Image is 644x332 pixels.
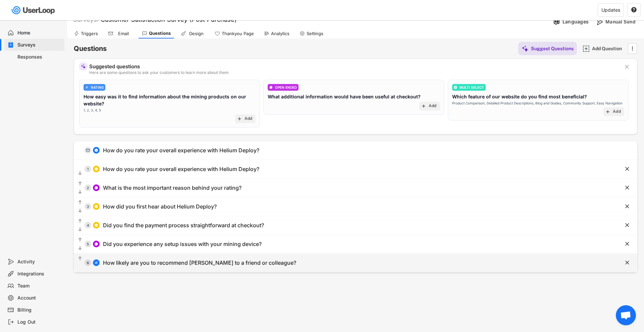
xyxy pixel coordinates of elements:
div: How do you rate your overall experience with Helium Deploy? [103,166,259,173]
div: Manual Send [605,19,639,25]
text:  [78,237,82,243]
text:  [625,184,629,191]
div: Integrations [17,271,62,277]
text:  [625,240,629,247]
text:  [78,218,82,224]
div: Did you find the payment process straightforward at checkout? [103,222,264,229]
div: Thankyou Page [222,31,254,36]
text:  [78,227,82,232]
button:  [624,166,631,172]
text:  [625,259,629,266]
img: ConversationMinor.svg [94,186,98,190]
button:  [77,245,83,252]
div: Triggers [81,31,98,36]
button:  [77,199,83,206]
button:  [624,259,631,266]
div: Here are some questions to ask your customers to learn more about them [89,71,619,75]
button:  [77,226,83,233]
text:  [78,245,82,251]
div: 6 [85,261,91,264]
div: Activity [17,259,62,265]
text:  [625,222,629,229]
text:  [625,63,629,70]
div: Team [17,283,62,289]
button:  [77,170,83,177]
text:  [78,189,82,195]
div: Log Out [17,319,62,325]
button:  [624,64,630,70]
button: add [421,103,426,109]
div: 3 [85,205,91,208]
text:  [625,203,629,210]
text:  [78,170,82,176]
div: 2 [85,186,91,189]
img: ListMajor.svg [454,86,457,89]
div: Surveys [17,42,62,48]
img: AdjustIcon.svg [85,86,89,89]
div: Add Question [592,46,626,52]
button:  [624,222,631,229]
button:  [77,255,83,262]
img: CircleTickMinorWhite.svg [94,204,98,209]
button: add [237,116,242,121]
button:  [77,218,83,225]
div: OPEN ENDED [275,86,297,89]
div: How easy was it to find information about the mining products on our website? [84,93,256,107]
text:  [78,208,82,214]
button:  [77,207,83,214]
a: Open chat [616,305,636,325]
h6: Questions [74,44,107,53]
div: Product Comparison, Detailed Product Descriptions, Blog and Guides, Community Support, Easy Navig... [452,101,623,106]
img: CircleTickMinorWhite.svg [94,223,98,227]
button:  [629,44,636,54]
div: Which feature of our website do you find most beneficial? [452,93,587,100]
div: Add [245,116,253,121]
div: Billing [17,307,62,313]
img: userloop-logo-01.svg [10,3,57,17]
div: 1 [85,167,91,171]
text:  [631,7,637,13]
button:  [624,203,631,210]
text:  [78,256,82,261]
img: smiley-fill.svg [94,148,98,152]
div: 5 [85,242,91,246]
img: CircleTickMinorWhite.svg [94,167,98,171]
button:  [624,241,631,247]
div: Add [429,103,437,109]
button:  [77,180,83,187]
div: RATING [91,86,104,89]
div: Account [17,295,62,301]
button:  [631,7,637,13]
div: Design [188,31,205,36]
div: Did you experience any setup issues with your mining device? [103,241,262,248]
div: How likely are you to recommend [PERSON_NAME] to a friend or colleague? [103,259,296,266]
div: Home [17,30,62,36]
div: Analytics [271,31,289,36]
button:  [77,237,83,243]
div: MULTI SELECT [460,86,484,89]
img: ConversationMinor.svg [94,242,98,246]
text:  [78,199,82,205]
button: add [605,109,610,114]
text:  [632,45,633,52]
button:  [624,184,631,191]
div: Suggest Questions [531,46,574,52]
div: 1, 2, 3, 4, 5 [84,108,101,113]
img: AdjustIcon.svg [94,261,98,265]
img: ConversationMinor.svg [269,86,273,89]
img: MagicMajor%20%28Purple%29.svg [81,64,86,69]
div: How do you rate your overall experience with Helium Deploy? [103,147,259,154]
div: Updates [601,8,620,12]
text:  [78,181,82,186]
div: What is the most important reason behind your rating? [103,184,241,191]
div: Add [613,109,621,114]
div: Settings [307,31,323,36]
div: Email [115,31,132,36]
img: MagicMajor%20%28Purple%29.svg [522,45,529,52]
div: Languages [562,19,589,25]
div: Responses [17,54,62,60]
div: How did you first hear about Helium Deploy? [103,203,217,210]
